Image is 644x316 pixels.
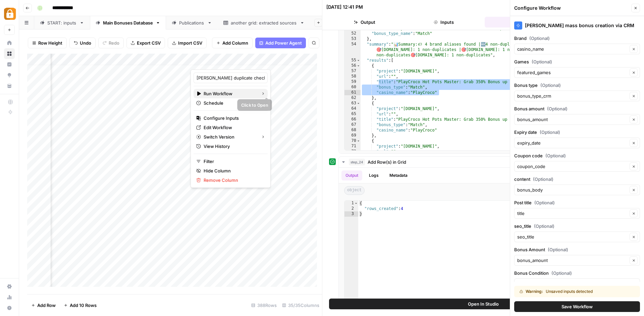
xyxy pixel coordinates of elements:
span: Toggle code folding, rows 63 through 69 [357,101,360,106]
div: Unsaved inputs detected [520,288,614,295]
label: Bonus Amount [514,246,640,253]
span: Open In Studio [468,301,499,307]
button: Output [341,170,362,180]
div: 55 [344,58,361,63]
button: Logs [365,170,383,180]
label: Brand [514,35,640,42]
button: Logs [485,17,561,28]
span: Add Row(s) in Grid [368,159,406,165]
span: Import CSV [178,40,202,46]
button: Undo [69,38,96,48]
span: (Optional) [545,152,566,159]
span: Row Height [38,40,62,46]
div: 59 [344,79,361,85]
input: bonus_type_crm [517,93,628,99]
div: START: inputs [47,19,77,26]
span: Schedule [204,100,262,106]
a: another grid: extracted sources [218,16,310,30]
span: Configure Inputs [204,115,262,121]
button: Row Height [28,38,67,48]
div: 1 [344,201,358,206]
div: 65 [344,111,361,117]
span: Undo [80,40,91,46]
span: (Optional) [534,223,554,229]
label: Expiry date [514,129,640,136]
button: Save Workflow [514,301,640,312]
label: Bonus type [514,82,640,89]
button: Metadata [385,170,412,180]
div: 66 [344,117,361,122]
button: Export CSV [126,38,165,48]
span: Add Column [222,40,248,46]
input: casino_name [517,46,628,52]
div: 71 [344,144,361,149]
span: Add 10 Rows [70,302,97,309]
div: 62 [344,95,361,101]
button: Redo [98,38,124,48]
a: Your Data [4,81,15,91]
button: Add Row [27,300,60,311]
span: (Optional) [532,58,552,65]
span: Toggle code folding, rows 56 through 62 [357,63,360,68]
span: Edit Workflow [204,124,262,131]
span: Remove Column [204,177,262,183]
a: Home [4,38,15,48]
div: another grid: extracted sources [231,19,297,26]
span: Warning: [526,288,543,295]
div: 67 [344,122,361,127]
a: Insights [4,59,15,70]
span: (Optional) [540,82,561,89]
div: [DATE] 12:41 PM [326,4,363,10]
input: featured_games [517,69,628,76]
input: bonus_body [517,187,628,193]
button: Help + Support [4,303,15,313]
div: 53 [344,36,361,42]
label: Games [514,58,640,65]
button: Add Power Agent [255,38,306,48]
label: content [514,176,640,182]
span: View History [204,143,262,150]
a: START: inputs [34,16,90,30]
div: 72 [344,149,361,154]
div: 57 [344,68,361,74]
button: Open In Studio [329,299,637,309]
a: Browse [4,48,15,59]
div: 56 [344,63,361,68]
a: Opportunities [4,70,15,81]
div: 70 [344,138,361,144]
span: (Optional) [533,176,553,182]
a: Main Bonuses Database [90,16,166,30]
img: Adzz Logo [4,8,16,20]
input: title [517,210,628,217]
span: (Optional) [548,246,568,253]
button: Add 10 Rows [60,300,101,311]
a: Settings [4,281,15,292]
input: seo_title [517,233,628,240]
span: Switch Version [204,134,256,140]
span: Toggle code folding, rows 55 through 84 [357,58,360,63]
div: 61 [344,90,361,95]
label: Bonus Condition [514,270,640,276]
a: Usage [4,292,15,303]
span: Add Row [37,302,56,309]
span: Export CSV [137,40,161,46]
button: Inputs [406,17,482,28]
span: Filter [204,158,262,165]
div: Main Bonuses Database [103,19,153,26]
input: Select input or enter static value [517,280,630,287]
button: 100 ms / 10 tasks [339,157,637,167]
div: 3 [344,211,358,217]
div: [PERSON_NAME] mass bonus creation via CRM [514,21,640,30]
div: 63 [344,101,361,106]
span: (Optional) [551,270,572,276]
button: Import CSV [168,38,207,48]
button: Workspace: Adzz [4,5,15,22]
span: object [344,186,365,195]
div: 60 [344,85,361,90]
div: 52 [344,31,361,36]
span: (Optional) [534,199,555,206]
label: Post title [514,199,640,206]
div: 64 [344,106,361,111]
input: bonus_amount [517,257,628,264]
button: Add Column [212,38,253,48]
